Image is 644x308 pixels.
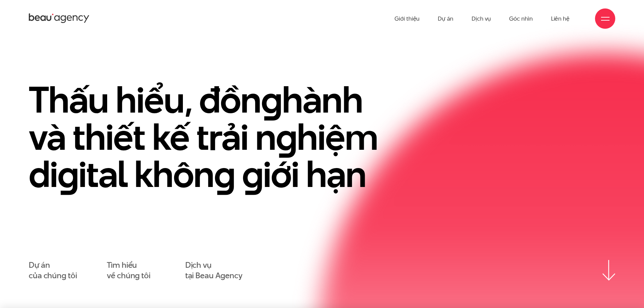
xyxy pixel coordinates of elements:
[214,149,235,199] en: g
[107,260,150,281] a: Tìm hiểuvề chúng tôi
[29,81,401,193] h1: Thấu hiểu, đồn hành và thiết kế trải n hiệm di ital khôn iới hạn
[276,112,297,162] en: g
[242,149,263,199] en: g
[57,149,78,199] en: g
[185,260,242,281] a: Dịch vụtại Beau Agency
[261,74,282,125] en: g
[29,260,77,281] a: Dự áncủa chúng tôi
